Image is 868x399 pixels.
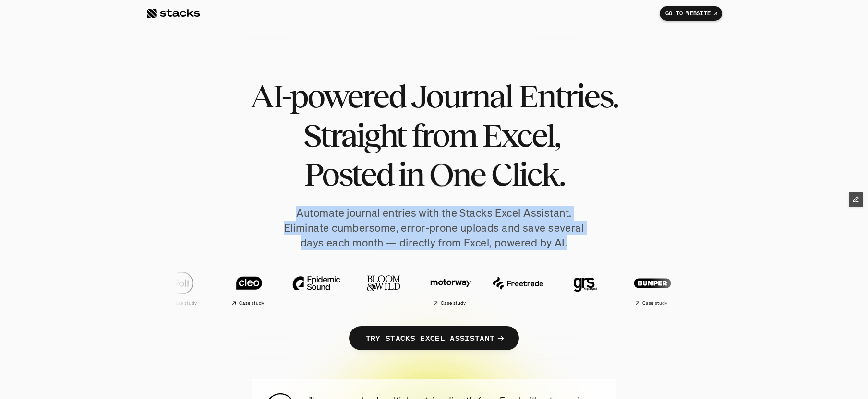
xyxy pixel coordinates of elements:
span: Excel, [482,116,560,155]
a: Privacy Policy [113,183,156,189]
span: Entries. [518,77,618,116]
a: Case study [621,266,684,310]
a: Case study [688,266,751,310]
h2: Case study [642,300,668,306]
a: TRY STACKS EXCEL ASSISTANT [349,326,519,350]
span: Journal [411,77,512,116]
span: Posted [304,155,393,194]
span: Straight [303,116,406,155]
h2: Case study [441,300,466,306]
h2: Case study [710,300,735,306]
a: Case study [218,266,280,310]
span: from [411,116,476,155]
p: TRY STACKS EXCEL ASSISTANT [366,331,494,345]
span: in [398,155,423,194]
a: Case study [151,266,213,310]
a: Case study [420,266,482,310]
span: AI-powered [250,77,405,116]
button: Edit Framer Content [849,192,863,207]
p: GO TO WEBSITE [665,10,711,17]
span: One [429,155,485,194]
span: Click. [491,155,565,194]
p: Automate journal entries with the Stacks Excel Assistant. Eliminate cumbersome, error-prone uploa... [228,206,640,250]
a: GO TO WEBSITE [660,6,722,21]
h2: Case study [172,300,197,306]
h2: Case study [239,300,265,306]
